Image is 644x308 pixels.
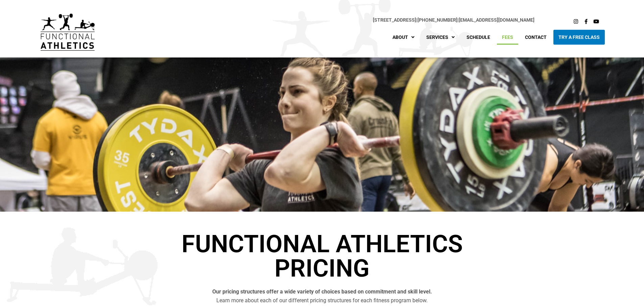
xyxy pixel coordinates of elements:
[373,17,416,23] a: [STREET_ADDRESS]
[212,288,432,295] b: Our pricing structures offer a wide variety of choices based on commitment and skill level.
[520,30,552,45] a: Contact
[108,16,535,24] p: |
[373,17,418,23] span: |
[418,17,457,23] a: [PHONE_NUMBER]
[497,30,518,45] a: Fees
[41,14,95,51] img: default-logo
[216,297,428,304] span: Learn more about each of our different pricing structures for each fitness program below.
[459,17,534,23] a: [EMAIL_ADDRESS][DOMAIN_NAME]
[461,30,495,45] a: Schedule
[133,232,511,281] h1: Functional Athletics Pricing
[553,30,605,45] a: Try A Free Class
[387,30,420,45] a: About
[421,30,460,45] a: Services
